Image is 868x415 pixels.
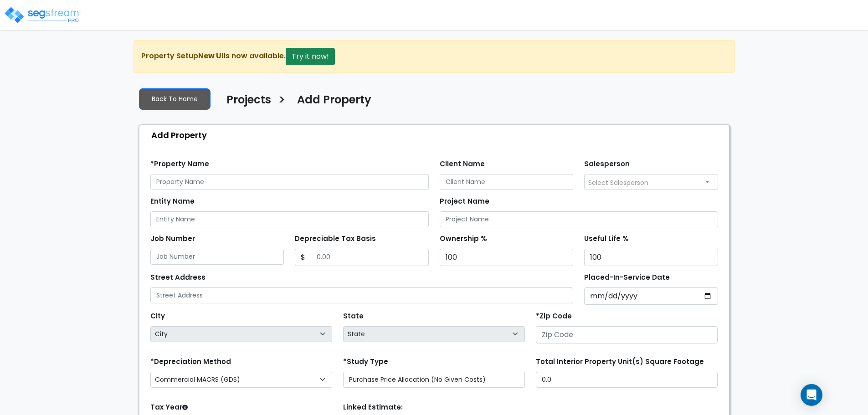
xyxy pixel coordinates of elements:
[536,357,704,367] label: Total Interior Property Unit(s) Square Footage
[536,311,572,322] label: *Zip Code
[440,196,489,207] label: Project Name
[297,93,371,109] h4: Add Property
[150,159,209,169] label: *Property Name
[440,174,574,190] input: Client Name
[343,402,403,413] label: Linked Estimate:
[290,93,371,113] a: Add Property
[286,48,335,65] button: Try it now!
[150,357,231,367] label: *Depreciation Method
[150,249,284,265] input: Job Number
[150,272,205,283] label: Street Address
[198,51,224,61] strong: New UI
[440,211,718,227] input: Project Name
[150,287,574,303] input: Street Address
[220,93,271,113] a: Projects
[278,92,286,110] h3: >
[226,93,271,109] h4: Projects
[584,234,629,244] label: Useful Life %
[144,125,729,145] div: Add Property
[536,372,718,388] input: total square foot
[150,402,188,413] label: Tax Year
[150,174,429,190] input: Property Name
[536,326,718,343] input: Zip Code
[584,272,670,283] label: Placed-In-Service Date
[801,384,822,406] div: Open Intercom Messenger
[584,249,718,266] input: Useful Life %
[139,88,211,110] a: Back To Home
[584,159,630,169] label: Salesperson
[295,249,311,266] span: $
[440,159,485,169] label: Client Name
[440,249,574,266] input: Ownership %
[150,234,195,244] label: Job Number
[311,249,429,266] input: 0.00
[150,211,429,227] input: Entity Name
[150,196,195,207] label: Entity Name
[295,234,376,244] label: Depreciable Tax Basis
[343,357,388,367] label: *Study Type
[150,311,165,322] label: City
[4,6,81,24] img: logo_pro_r.png
[440,234,487,244] label: Ownership %
[588,178,648,187] span: Select Salesperson
[343,311,364,322] label: State
[134,40,735,73] div: Property Setup is now available.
